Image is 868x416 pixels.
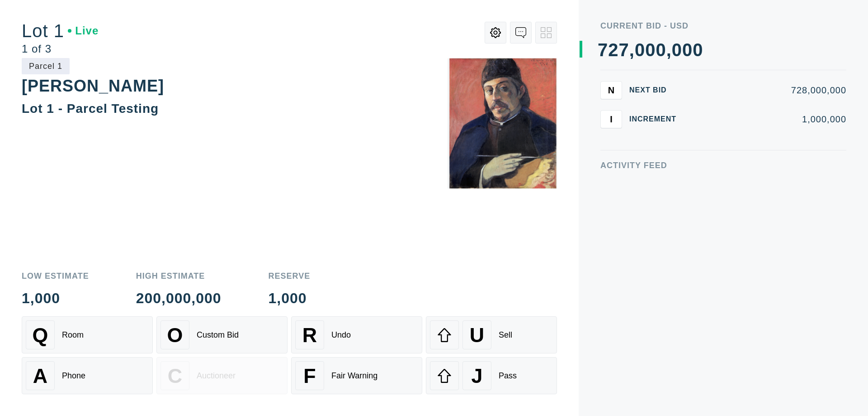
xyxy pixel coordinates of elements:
div: Activity Feed [600,161,846,169]
div: 0 [682,41,693,59]
div: , [666,41,672,222]
div: 2 [608,41,618,59]
div: Parcel 1 [22,58,70,74]
button: FFair Warning [291,357,422,394]
span: Q [33,324,48,347]
div: Low Estimate [22,272,89,280]
span: R [302,324,317,347]
div: Pass [499,371,517,381]
div: [PERSON_NAME] [22,77,164,95]
span: F [303,364,316,387]
button: I [600,110,622,128]
div: 200,000,000 [136,291,222,305]
div: Current Bid - USD [600,22,846,30]
div: Live [68,25,99,36]
button: APhone [22,357,153,394]
div: Undo [331,330,351,340]
button: CAuctioneer [156,357,288,394]
div: Reserve [269,272,311,280]
span: O [167,324,183,347]
span: N [608,85,614,95]
span: A [33,364,47,387]
button: JPass [426,357,557,394]
div: Phone [62,371,85,381]
button: OCustom Bid [156,316,288,353]
div: 0 [645,41,656,59]
div: Auctioneer [197,371,236,381]
button: N [600,81,622,99]
div: 0 [672,41,682,59]
span: C [168,364,182,387]
div: 1,000 [22,291,89,305]
div: Next Bid [629,87,684,94]
div: Custom Bid [197,330,239,340]
div: Lot 1 - Parcel Testing [22,102,159,116]
span: I [610,114,613,124]
div: 0 [656,41,666,59]
div: 0 [635,41,645,59]
div: 1 of 3 [22,44,99,54]
div: , [629,41,635,222]
div: 7 [598,41,608,59]
div: High Estimate [136,272,222,280]
div: Room [62,330,84,340]
div: 1,000,000 [691,115,846,124]
span: U [470,324,484,347]
button: USell [426,316,557,353]
div: Fair Warning [331,371,377,381]
div: 1,000 [269,291,311,305]
button: QRoom [22,316,153,353]
div: Lot 1 [22,22,99,40]
div: Sell [499,330,512,340]
div: 0 [693,41,703,59]
span: J [471,364,482,387]
button: RUndo [291,316,422,353]
div: 7 [619,41,629,59]
div: Increment [629,116,684,123]
div: 728,000,000 [691,86,846,95]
